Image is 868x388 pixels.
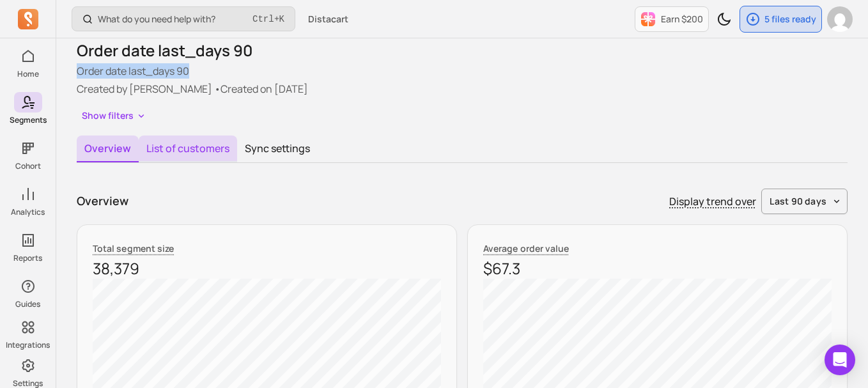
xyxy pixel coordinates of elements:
[483,258,832,279] p: $67.3
[139,136,237,162] button: List of customers
[14,274,42,312] button: Guides
[669,194,756,209] p: Display trend over
[252,13,274,26] kbd: Ctrl
[308,13,348,26] span: Distacart
[11,207,45,217] p: Analytics
[77,40,848,61] h1: Order date last_days 90
[15,299,40,309] p: Guides
[77,107,151,125] button: Show filters
[711,6,737,32] button: Toggle dark mode
[661,13,703,26] p: Earn $200
[98,13,215,26] p: What do you need help with?
[17,69,39,79] p: Home
[93,242,174,254] span: Total segment size
[72,6,295,31] button: What do you need help with?Ctrl+K
[13,253,42,263] p: Reports
[827,6,853,32] img: avatar
[825,345,855,375] div: Open Intercom Messenger
[764,13,816,26] p: 5 files ready
[300,8,356,31] button: Distacart
[77,192,128,210] p: Overview
[483,242,569,254] span: Average order value
[15,161,41,171] p: Cohort
[237,136,318,161] button: Sync settings
[740,6,822,33] button: 5 files ready
[77,81,848,97] p: Created by [PERSON_NAME] • Created on [DATE]
[761,189,848,214] button: last 90 days
[10,115,47,125] p: Segments
[252,12,284,26] span: +
[279,14,284,24] kbd: K
[6,340,50,350] p: Integrations
[77,136,139,162] button: Overview
[770,195,826,208] span: last 90 days
[635,6,709,32] button: Earn $200
[93,258,441,279] p: 38,379
[77,63,848,79] p: Order date last_days 90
